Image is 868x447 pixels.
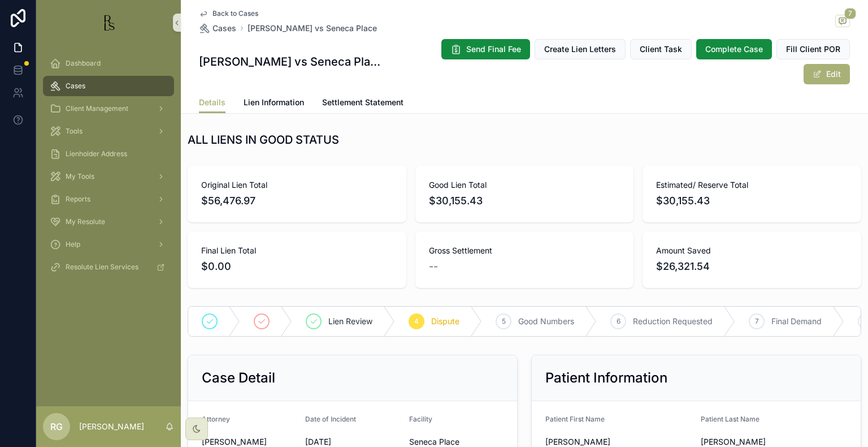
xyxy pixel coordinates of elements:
h2: Patient Information [545,369,667,387]
span: Facility [409,415,432,423]
span: 6 [617,317,620,326]
button: Complete Case [696,39,772,59]
span: Client Management [66,104,128,113]
img: App logo [99,14,118,32]
span: Gross Settlement [429,245,620,256]
span: My Resolute [66,217,105,226]
span: Final Demand [771,316,822,327]
span: Estimated/ Reserve Total [656,179,848,191]
span: 4 [414,317,419,326]
span: Final Lien Total [201,245,393,256]
span: My Tools [66,172,94,181]
span: Details [199,97,225,108]
span: 7 [844,8,856,19]
span: Back to Cases [212,9,258,18]
span: Attorney [202,415,230,423]
span: $30,155.43 [429,193,620,209]
a: My Tools [43,166,174,187]
span: RG [50,420,63,433]
span: Lien Information [244,97,304,108]
span: $56,476.97 [201,193,393,209]
a: Tools [43,121,174,141]
span: Client Task [640,44,682,55]
span: Tools [66,127,83,136]
span: Lien Review [328,316,372,327]
span: $26,321.54 [656,259,848,274]
span: Dashboard [66,59,101,68]
span: 5 [502,317,506,326]
span: Good Numbers [518,316,574,327]
span: Original Lien Total [201,179,393,191]
a: Details [199,92,225,114]
span: Complete Case [705,44,763,55]
button: Create Lien Letters [535,39,626,59]
span: $0.00 [201,259,393,274]
a: My Resolute [43,212,174,232]
span: Reduction Requested [633,316,713,327]
span: Fill Client POR [786,44,840,55]
a: Cases [199,23,236,34]
span: Reports [66,195,90,204]
span: Dispute [431,316,459,327]
h2: Case Detail [202,369,275,387]
h1: [PERSON_NAME] vs Seneca Place [199,54,383,70]
span: Date of Incident [305,415,356,423]
button: Client Task [630,39,692,59]
span: Lienholder Address [66,149,127,158]
span: Patient First Name [545,415,605,423]
span: $30,155.43 [656,193,848,209]
span: Amount Saved [656,245,848,256]
a: Settlement Statement [322,92,403,115]
a: Help [43,234,174,255]
span: Patient Last Name [701,415,759,423]
button: Send Final Fee [441,39,530,59]
span: Help [66,240,80,249]
span: Cases [212,23,236,34]
span: Settlement Statement [322,97,403,108]
span: Create Lien Letters [544,44,616,55]
a: [PERSON_NAME] vs Seneca Place [248,23,377,34]
button: 7 [835,15,850,29]
span: Send Final Fee [466,44,521,55]
a: Cases [43,76,174,96]
a: Reports [43,189,174,209]
button: Edit [804,64,850,84]
a: Lienholder Address [43,144,174,164]
a: Resolute Lien Services [43,257,174,277]
a: Lien Information [244,92,304,115]
div: scrollable content [36,45,181,292]
span: Good Lien Total [429,179,620,191]
span: Resolute Lien Services [66,263,138,272]
h1: ALL LIENS IN GOOD STATUS [188,132,339,148]
p: [PERSON_NAME] [79,421,144,432]
span: Cases [66,81,85,91]
button: Fill Client POR [776,39,850,59]
a: Dashboard [43,53,174,74]
a: Client Management [43,98,174,119]
a: Back to Cases [199,9,258,18]
span: -- [429,259,438,274]
span: 7 [755,317,759,326]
